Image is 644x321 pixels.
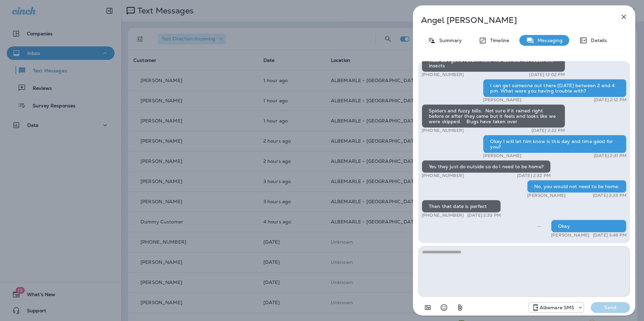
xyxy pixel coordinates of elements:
[422,213,464,218] p: [PHONE_NUMBER]
[527,193,566,198] p: [PERSON_NAME]
[487,38,509,43] p: Timeline
[422,160,551,173] div: Yes they just do outside so do I need to be home?
[422,104,565,128] div: Spiders and fuzzy bills. Not sure if it rained right before or after they came but it feels and l...
[593,233,626,238] p: [DATE] 3:46 PM
[422,128,464,133] p: [PHONE_NUMBER]
[587,38,607,43] p: Details
[437,301,451,314] button: Select an emoji
[467,213,501,218] p: [DATE] 2:33 PM
[483,153,521,158] p: [PERSON_NAME]
[483,135,626,153] div: Okay I will let him know is this day and time good for you?
[529,304,584,312] div: +1 (252) 600-3555
[483,79,626,97] div: I can get someone out there [DATE] between 2 and 4 pm. What were you having trouble with?
[422,54,565,72] div: How do I get a return visit. The last did not touch the insects
[483,97,521,103] p: [PERSON_NAME]
[436,38,462,43] p: Summary
[527,180,626,193] div: No, you would not need to be home.
[593,193,626,198] p: [DATE] 2:33 PM
[534,38,562,43] p: Messaging
[532,128,565,133] p: [DATE] 2:22 PM
[551,220,626,233] div: Okay
[540,305,575,310] p: Albemare SMS
[422,173,464,178] p: [PHONE_NUMBER]
[421,301,434,314] button: Add in a premade template
[422,72,464,77] p: [PHONE_NUMBER]
[594,97,626,103] p: [DATE] 2:12 PM
[551,233,589,238] p: [PERSON_NAME]
[529,72,565,77] p: [DATE] 12:02 PM
[538,223,541,229] span: Sent
[594,153,626,158] p: [DATE] 2:31 PM
[517,173,551,178] p: [DATE] 2:32 PM
[422,200,501,213] div: Then that date is perfect
[421,15,605,25] p: Angel [PERSON_NAME]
